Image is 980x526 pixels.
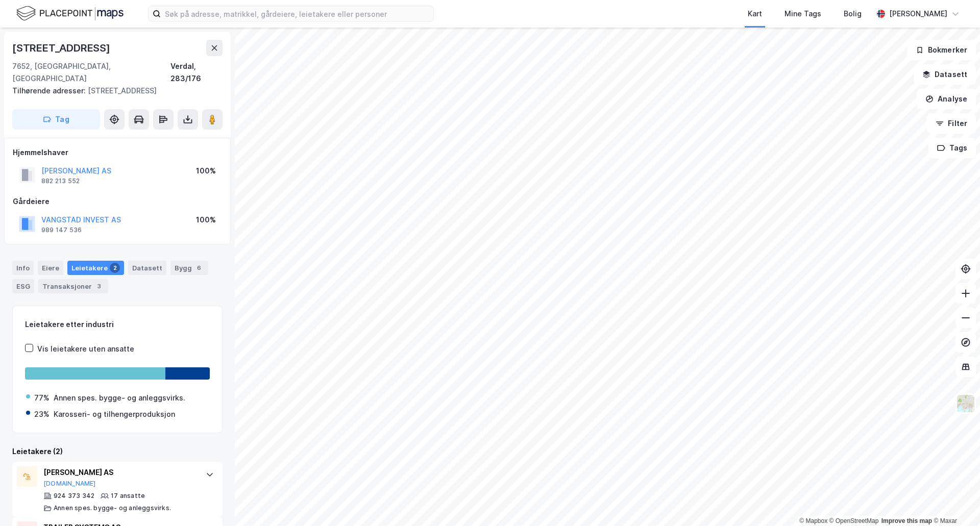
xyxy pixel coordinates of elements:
div: 6 [194,263,204,273]
div: 7652, [GEOGRAPHIC_DATA], [GEOGRAPHIC_DATA] [12,60,170,85]
div: Hjemmelshaver [13,146,222,159]
div: Kontrollprogram for chat [929,477,980,526]
button: Datasett [914,64,976,85]
div: Annen spes. bygge- og anleggsvirks. [54,392,185,404]
button: Bokmerker [907,40,976,60]
div: Datasett [128,261,166,275]
div: [PERSON_NAME] [889,8,947,20]
img: Z [956,394,975,413]
div: Kart [748,8,762,20]
div: [STREET_ADDRESS] [12,85,214,97]
div: Eiere [38,261,63,275]
button: Tags [928,138,976,158]
img: logo.f888ab2527a4732fd821a326f86c7f29.svg [16,5,124,22]
div: Bygg [170,261,208,275]
div: 17 ansatte [111,492,145,500]
div: [STREET_ADDRESS] [12,40,112,56]
button: Tag [12,109,100,130]
div: 882 213 552 [41,177,80,185]
span: Tilhørende adresser: [12,86,88,95]
a: Improve this map [881,517,932,524]
div: 924 373 342 [54,492,94,500]
div: [PERSON_NAME] AS [43,466,195,479]
div: 3 [94,281,104,291]
button: [DOMAIN_NAME] [43,480,96,488]
div: Leietakere etter industri [25,318,210,331]
div: Verdal, 283/176 [170,60,223,85]
div: Bolig [844,8,862,20]
iframe: Chat Widget [929,477,980,526]
button: Analyse [917,89,976,109]
a: Mapbox [799,517,827,524]
div: Karosseri- og tilhengerproduksjon [54,408,175,420]
div: Leietakere (2) [12,445,223,458]
div: 989 147 536 [41,226,82,234]
div: ESG [12,279,34,293]
div: 2 [110,263,120,273]
div: 100% [196,214,216,226]
div: Info [12,261,34,275]
div: 77% [34,392,50,404]
div: Annen spes. bygge- og anleggsvirks. [54,504,171,512]
div: Transaksjoner [38,279,108,293]
div: Leietakere [67,261,124,275]
div: 23% [34,408,50,420]
div: Mine Tags [785,8,821,20]
a: OpenStreetMap [829,517,879,524]
div: 100% [196,165,216,177]
input: Søk på adresse, matrikkel, gårdeiere, leietakere eller personer [161,6,433,21]
button: Filter [927,113,976,134]
div: Vis leietakere uten ansatte [37,343,134,355]
div: Gårdeiere [13,195,222,208]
